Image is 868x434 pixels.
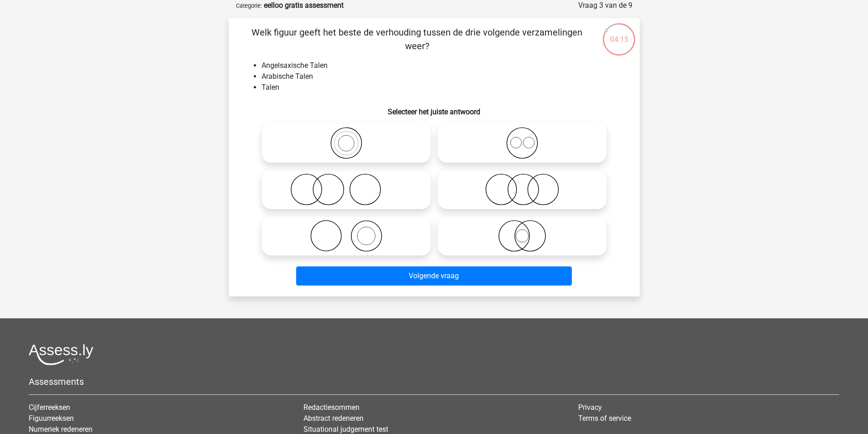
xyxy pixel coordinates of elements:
button: Volgende vraag [296,266,572,286]
a: Situational judgement test [303,425,388,434]
small: Categorie: [236,2,262,9]
a: Redactiesommen [303,403,360,412]
a: Privacy [578,403,602,412]
strong: eelloo gratis assessment [264,1,344,10]
a: Numeriek redeneren [29,425,92,434]
li: Talen [262,82,625,93]
a: Cijferreeksen [29,403,70,412]
a: Abstract redeneren [303,414,364,423]
a: Terms of service [578,414,631,423]
img: Assessly logo [29,344,93,365]
a: Figuurreeksen [29,414,74,423]
h6: Selecteer het juiste antwoord [243,100,625,116]
div: 04:15 [602,22,636,45]
li: Angelsaxische Talen [262,60,625,71]
li: Arabische Talen [262,71,625,82]
p: Welk figuur geeft het beste de verhouding tussen de drie volgende verzamelingen weer? [243,26,591,53]
h5: Assessments [29,376,839,387]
